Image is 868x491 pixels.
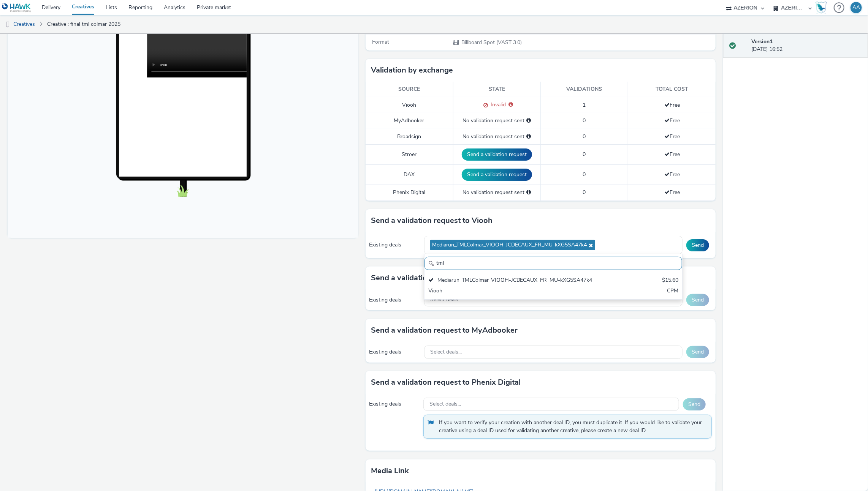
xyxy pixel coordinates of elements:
[664,117,680,124] span: Free
[628,82,716,97] th: Total cost
[526,133,531,141] div: Please select a deal below and click on Send to send a validation request to Broadsign.
[662,276,678,285] div: $15.60
[457,189,537,196] div: No validation request sent
[816,2,827,14] img: Hawk Academy
[2,3,31,13] img: undefined Logo
[583,151,586,158] span: 0
[526,189,531,196] div: Please select a deal below and click on Send to send a validation request to Phenix Digital.
[366,97,453,113] td: Viooh
[488,101,506,108] span: Invalid
[43,15,124,33] a: Creative : final tml colmar 2025
[371,272,508,284] h3: Send a validation request to Broadsign
[428,287,594,296] div: Viooh
[461,39,522,46] span: Billboard Spot (VAST 3.0)
[369,241,420,249] div: Existing deals
[664,101,680,109] span: Free
[366,145,453,165] td: Stroer
[369,348,420,356] div: Existing deals
[462,148,532,161] button: Send a validation request
[430,297,462,303] span: Select deals...
[664,189,680,196] span: Free
[371,325,518,336] h3: Send a validation request to MyAdbooker
[686,239,709,251] button: Send
[583,133,586,140] span: 0
[366,165,453,185] td: DAX
[366,113,453,129] td: MyAdbooker
[583,171,586,178] span: 0
[664,171,680,178] span: Free
[371,377,521,388] h3: Send a validation request to Phenix Digital
[683,398,706,410] button: Send
[424,257,683,270] input: Search......
[371,465,409,477] h3: Media link
[686,294,709,306] button: Send
[439,419,704,434] span: If you want to verify your creation with another deal ID, you must duplicate it. If you would lik...
[583,101,586,109] span: 1
[751,38,773,45] strong: Version 1
[583,189,586,196] span: 0
[369,400,420,408] div: Existing deals
[430,349,462,355] span: Select deals...
[816,2,830,14] a: Hawk Academy
[751,38,862,54] div: [DATE] 16:52
[366,185,453,201] td: Phenix Digital
[457,117,537,125] div: No validation request sent
[4,21,11,28] img: dooh
[369,296,420,304] div: Existing deals
[540,82,628,97] th: Validations
[432,242,587,248] span: Mediarun_TMLColmar_VIOOH-JCDECAUX_FR_MU-kXG5SA47k4
[583,117,586,124] span: 0
[462,169,532,181] button: Send a validation request
[453,82,540,97] th: State
[371,65,453,76] h3: Validation by exchange
[366,82,453,97] th: Source
[428,276,594,285] div: Mediarun_TMLColmar_VIOOH-JCDECAUX_FR_MU-kXG5SA47k4
[667,287,678,296] div: CPM
[526,117,531,125] div: Please select a deal below and click on Send to send a validation request to MyAdbooker.
[686,346,709,358] button: Send
[372,38,390,46] span: Format
[366,129,453,144] td: Broadsign
[457,133,537,141] div: No validation request sent
[664,151,680,158] span: Free
[664,133,680,140] span: Free
[852,2,860,13] div: AA
[429,401,461,407] span: Select deals...
[371,215,493,226] h3: Send a validation request to Viooh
